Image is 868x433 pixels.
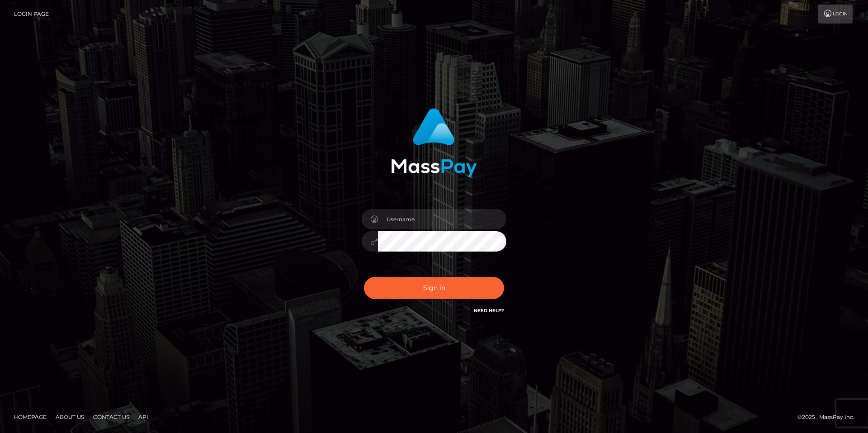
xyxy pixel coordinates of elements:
[378,209,506,229] input: Username...
[474,308,504,314] a: Need Help?
[135,410,152,424] a: API
[818,5,853,24] a: Login
[391,108,477,177] img: MassPay Login
[14,5,49,24] a: Login Page
[10,410,50,424] a: Homepage
[797,412,861,422] div: © 2025 , MassPay Inc.
[90,410,133,424] a: Contact Us
[52,410,88,424] a: About Us
[364,277,504,299] button: Sign in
